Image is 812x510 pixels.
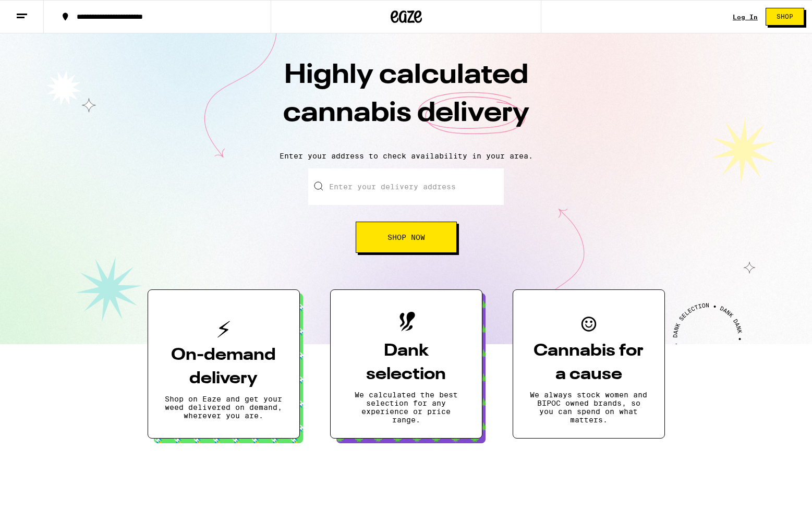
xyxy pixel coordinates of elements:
[530,339,648,386] h3: Cannabis for a cause
[356,222,457,253] button: Shop Now
[513,289,665,439] button: Cannabis for a causeWe always stock women and BIPOC owned brands, so you can spend on what matters.
[165,395,283,420] p: Shop on Eaze and get your weed delivered on demand, wherever you are.
[777,14,793,20] span: Shop
[330,289,482,439] button: Dank selectionWe calculated the best selection for any experience or price range.
[224,57,589,143] h1: Highly calculated cannabis delivery
[308,168,504,205] input: Enter your delivery address
[758,8,812,26] a: Shop
[347,391,465,424] p: We calculated the best selection for any experience or price range.
[387,234,425,241] span: Shop Now
[165,344,283,391] h3: On-demand delivery
[347,339,465,386] h3: Dank selection
[10,152,802,160] p: Enter your address to check availability in your area.
[530,391,648,424] p: We always stock women and BIPOC owned brands, so you can spend on what matters.
[148,289,300,439] button: On-demand deliveryShop on Eaze and get your weed delivered on demand, wherever you are.
[733,14,758,20] a: Log In
[766,8,804,26] button: Shop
